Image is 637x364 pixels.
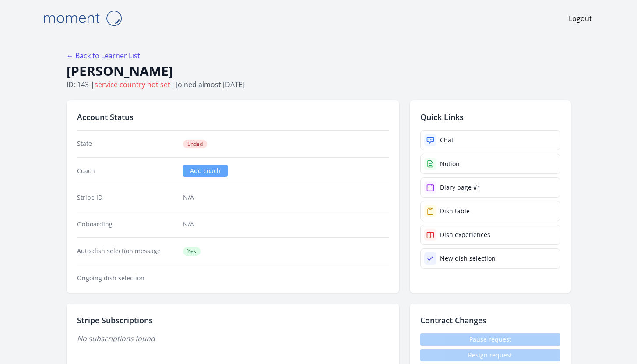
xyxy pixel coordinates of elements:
div: Dish experiences [440,230,490,239]
span: Resign request [420,349,560,361]
span: Ended [183,140,207,148]
a: Chat [420,130,560,150]
div: New dish selection [440,254,496,263]
span: Yes [183,247,201,256]
dt: Auto dish selection message [77,247,176,256]
p: N/A [183,220,388,229]
a: ← Back to Learner List [67,51,140,60]
h1: [PERSON_NAME] [67,63,571,79]
a: New dish selection [420,248,560,269]
dt: Ongoing dish selection [77,274,176,283]
div: Notion [440,159,460,168]
dt: Stripe ID [77,193,176,202]
span: Pause request [420,333,560,346]
dt: Coach [77,166,176,175]
a: Notion [420,154,560,174]
h2: Stripe Subscriptions [77,314,389,326]
dt: State [77,139,176,148]
div: Chat [440,136,454,145]
dt: Onboarding [77,220,176,229]
a: Add coach [183,165,228,177]
a: Diary page #1 [420,177,560,198]
img: Moment [39,7,126,29]
a: Dish table [420,201,560,221]
p: ID: 143 | | Joined almost [DATE] [67,79,571,90]
a: Logout [569,13,592,24]
h2: Contract Changes [420,314,560,326]
div: Diary page #1 [440,183,481,192]
h2: Quick Links [420,111,560,123]
span: service country not set [95,80,170,89]
div: Dish table [440,207,470,216]
p: No subscriptions found [77,333,389,344]
a: Dish experiences [420,225,560,245]
h2: Account Status [77,111,389,123]
p: N/A [183,193,388,202]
